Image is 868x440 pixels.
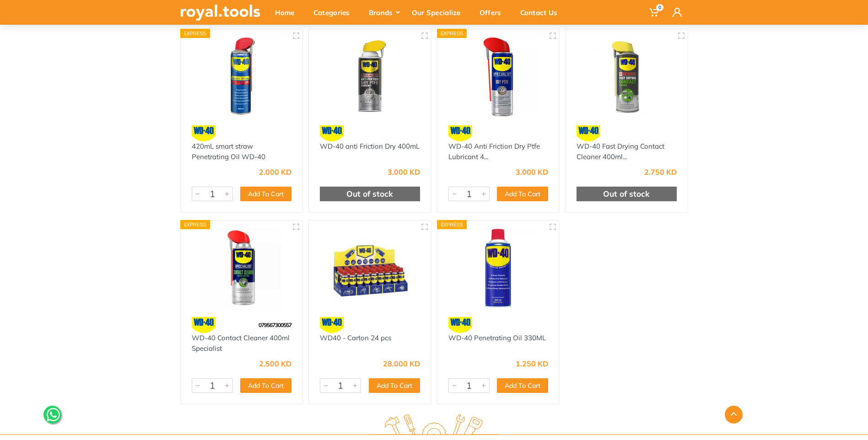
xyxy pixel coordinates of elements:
div: Express [437,29,467,38]
a: WD-40 Anti Friction Dry Ptfe Lubricant 4... [448,142,540,161]
span: 0 [656,4,663,11]
div: Out of stock [577,187,677,201]
img: Royal Tools - WD-40 anti Friction Dry 400mL [317,38,423,117]
button: Add To Cart [240,378,291,393]
img: 25.webp [192,125,216,141]
img: 25.webp [448,125,472,141]
img: Royal Tools - 420mL smart straw Penetrating Oil WD-40 [189,38,295,117]
img: Royal Tools - WD-40 Fast Drying Contact Cleaner 400ml Specialist [574,38,679,117]
div: 3.000 KD [388,168,420,176]
div: Express [437,220,467,229]
a: WD-40 Penetrating Oil 330ML [448,333,546,342]
a: WD-40 Fast Drying Contact Cleaner 400ml... [577,142,664,161]
button: Add To Cart [497,378,548,393]
a: 420mL smart straw Penetrating Oil WD-40 [192,142,265,161]
div: Our Specialize [405,3,473,22]
div: 1.250 KD [516,360,548,367]
span: 079567300557 [259,322,291,328]
img: Royal Tools - WD-40 Penetrating Oil 330ML [446,229,551,308]
img: royal.tools Logo [180,5,260,21]
button: Add To Cart [369,378,420,393]
div: 3.000 KD [516,168,548,176]
div: 2.000 KD [259,168,291,176]
div: 2.750 KD [644,168,677,176]
img: 25.webp [320,125,344,141]
img: 25.webp [577,125,600,141]
div: Contact Us [514,3,570,22]
div: Brands [362,3,405,22]
img: 25.webp [320,317,344,333]
div: 2.500 KD [259,360,291,367]
div: Home [269,3,307,22]
div: Categories [307,3,362,22]
div: Out of stock [320,187,420,201]
img: Royal Tools - WD-40 Contact Cleaner 400ml Specialist [189,229,295,308]
div: Express [180,29,210,38]
div: Express [180,220,210,229]
a: WD-40 Contact Cleaner 400ml Specialist [192,333,290,353]
div: 28.000 KD [383,360,420,367]
img: Royal Tools - WD40 - Carton 24 pcs [317,229,423,308]
button: Add To Cart [497,187,548,201]
a: WD40 - Carton 24 pcs [320,333,391,342]
a: WD-40 anti Friction Dry 400mL [320,142,420,150]
img: Royal Tools - WD-40 Anti Friction Dry Ptfe Lubricant 400ml Specialist [446,38,551,117]
img: 25.webp [192,317,216,333]
div: Offers [473,3,514,22]
img: 25.webp [448,317,472,333]
button: Add To Cart [240,187,291,201]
